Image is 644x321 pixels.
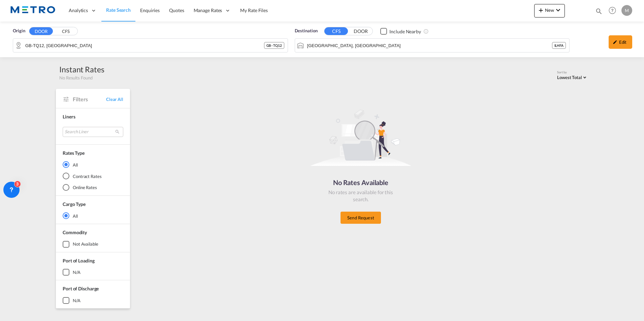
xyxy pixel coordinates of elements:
button: CFS [54,28,77,35]
button: Send Request [341,212,381,224]
div: icon-magnify [595,7,603,17]
input: Search by Door [25,40,264,50]
span: New [537,7,562,13]
div: No rates are available for this search. [327,189,394,203]
md-checkbox: N/A [63,269,123,276]
span: Port of Discharge [63,286,99,291]
div: M [621,5,632,16]
div: N/A [73,269,80,275]
span: Clear All [106,96,123,102]
span: Quotes [169,7,184,13]
img: 25181f208a6c11efa6aa1bf80d4cef53.png [10,3,56,18]
span: My Rate Files [240,7,268,13]
md-icon: icon-plus 400-fg [537,6,545,14]
span: No Results Found [59,75,92,81]
span: Lowest Total [557,75,582,80]
md-icon: icon-magnify [595,7,603,15]
span: Filters [73,96,106,103]
md-radio-button: All [63,161,123,168]
div: Help [607,5,621,17]
md-icon: icon-pencil [613,40,617,44]
md-checkbox: Checkbox No Ink [380,28,421,35]
md-checkbox: N/A [63,297,123,304]
span: Liners [63,114,75,119]
span: Destination [295,28,318,34]
span: Help [607,5,618,16]
span: Port of Loading [63,258,95,263]
span: Rate Search [106,7,131,13]
div: icon-pencilEdit [609,35,632,49]
button: DOOR [349,28,373,35]
div: Instant Rates [59,64,104,75]
div: not available [73,241,98,247]
div: N/A [73,297,80,304]
button: CFS [324,27,348,35]
md-radio-button: Online Rates [63,184,123,191]
md-select: Select: Lowest Total [557,73,588,81]
md-input-container: GB-TQ12, Teignbridge [13,39,288,52]
span: Analytics [69,7,88,14]
span: Enquiries [140,7,160,13]
md-radio-button: Contract Rates [63,173,123,179]
div: No Rates Available [327,178,394,187]
div: ILHFA [552,42,566,49]
div: Include Nearby [389,28,421,35]
span: GB - TQ12 [266,43,282,48]
input: Search by Port [307,40,552,50]
button: icon-plus 400-fgNewicon-chevron-down [534,4,565,17]
div: Sort by [557,70,588,75]
span: Commodity [63,229,87,235]
md-input-container: Haifa, ILHFA [295,39,570,52]
div: Rates Type [63,150,85,156]
md-radio-button: All [63,212,123,219]
img: norateimg.svg [310,109,411,166]
div: Cargo Type [63,201,86,208]
span: Origin [13,28,25,34]
button: DOOR [29,27,53,35]
md-icon: icon-chevron-down [554,6,562,14]
span: Manage Rates [194,7,222,14]
md-icon: Unchecked: Ignores neighbouring ports when fetching rates.Checked : Includes neighbouring ports w... [423,29,429,34]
